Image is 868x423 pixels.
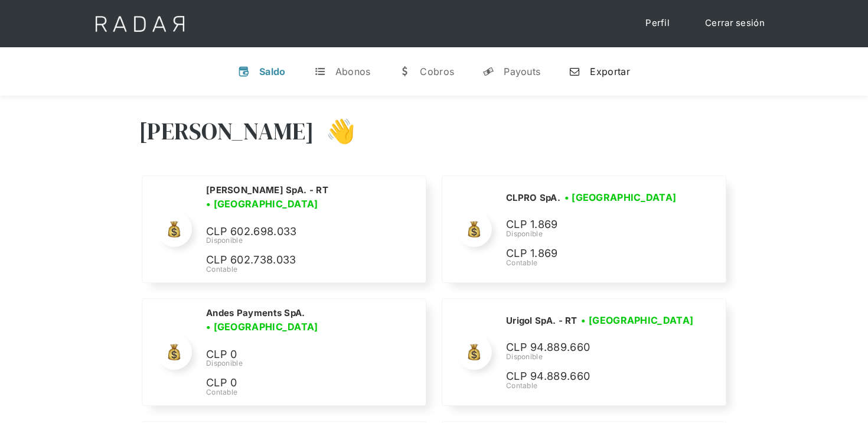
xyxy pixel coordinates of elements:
p: CLP 602.698.033 [206,223,383,240]
h3: [PERSON_NAME] [139,116,314,146]
div: Contable [506,380,697,391]
h3: 👋 [314,116,355,146]
div: Disponible [206,358,412,369]
h3: • [GEOGRAPHIC_DATA] [564,190,677,204]
div: v [238,66,250,77]
div: Saldo [259,66,286,77]
p: CLP 602.738.033 [206,252,383,269]
h2: CLPRO SpA. [506,192,560,204]
div: Cobros [420,66,454,77]
p: CLP 0 [206,375,383,392]
p: CLP 94.889.660 [506,368,683,385]
h3: • [GEOGRAPHIC_DATA] [581,313,693,327]
div: Abonos [335,66,371,77]
div: Payouts [504,66,540,77]
h3: • [GEOGRAPHIC_DATA] [206,197,318,211]
div: t [314,66,326,77]
div: Exportar [590,66,629,77]
div: n [569,66,580,77]
h3: • [GEOGRAPHIC_DATA] [206,320,318,334]
p: CLP 94.889.660 [506,339,683,356]
div: w [399,66,410,77]
h2: Andes Payments SpA. [206,307,305,319]
div: Contable [206,387,412,398]
p: CLP 1.869 [506,245,683,262]
div: Contable [206,264,412,275]
a: Cerrar sesión [693,12,776,35]
a: Perfil [634,12,681,35]
div: y [482,66,494,77]
h2: [PERSON_NAME] SpA. - RT [206,184,328,196]
div: Disponible [206,235,412,246]
p: CLP 1.869 [506,216,683,233]
p: CLP 0 [206,346,383,363]
h2: Urigol SpA. - RT [506,315,577,327]
div: Contable [506,258,683,268]
div: Disponible [506,352,697,362]
div: Disponible [506,229,683,239]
